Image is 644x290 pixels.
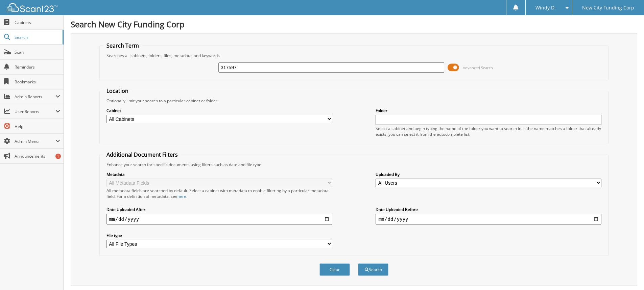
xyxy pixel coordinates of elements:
span: New City Funding Corp [582,6,634,10]
span: Announcements [15,153,60,159]
h1: Search New City Funding Corp [71,19,637,30]
legend: Additional Document Filters [103,151,181,158]
span: Scan [15,49,60,55]
label: Date Uploaded After [106,207,332,212]
span: Reminders [15,64,60,70]
span: Windy D. [535,6,556,10]
div: All metadata fields are searched by default. Select a cabinet with metadata to enable filtering b... [106,188,332,199]
span: Cabinets [15,20,60,25]
span: Help [15,124,60,129]
input: end [376,214,601,225]
span: User Reports [15,109,55,114]
legend: Search Term [103,42,142,49]
span: Search [15,34,59,40]
span: Advanced Search [463,65,493,70]
div: 1 [55,154,61,159]
div: Select a cabinet and begin typing the name of the folder you want to search in. If the name match... [376,126,601,137]
label: Date Uploaded Before [376,207,601,212]
label: Folder [376,108,601,113]
img: scan123-logo-white.svg [7,3,57,12]
input: start [106,214,332,225]
label: Uploaded By [376,172,601,177]
label: Metadata [106,172,332,177]
span: Bookmarks [15,79,60,85]
button: Clear [319,263,350,276]
a: here [177,193,186,199]
div: Searches all cabinets, folders, files, metadata, and keywords [103,53,605,58]
div: Enhance your search for specific documents using filters such as date and file type. [103,162,605,167]
legend: Location [103,87,132,95]
div: Optionally limit your search to a particular cabinet or folder [103,98,605,104]
span: Admin Reports [15,94,55,100]
label: File type [106,233,332,238]
button: Search [358,263,388,276]
label: Cabinet [106,108,332,113]
span: Admin Menu [15,138,55,144]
